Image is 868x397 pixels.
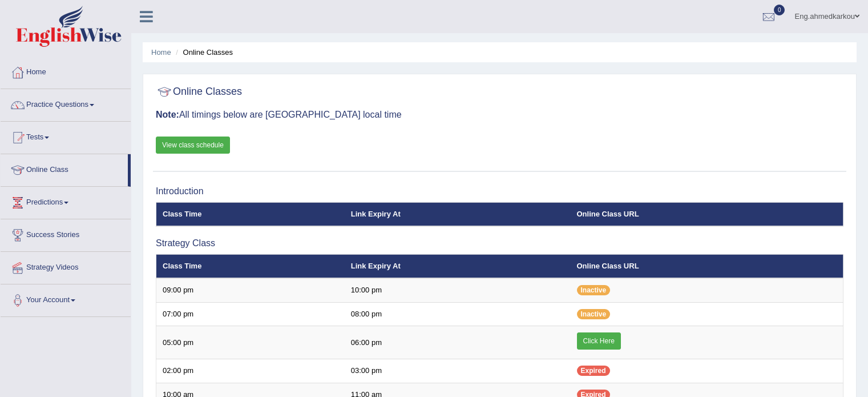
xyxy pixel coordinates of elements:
[156,137,230,154] a: View class schedule
[1,187,131,215] a: Predictions
[345,359,571,383] td: 03:00 pm
[774,5,785,15] span: 0
[571,202,843,226] th: Online Class URL
[151,48,171,57] a: Home
[577,332,621,350] a: Click Here
[1,219,131,248] a: Success Stories
[345,326,571,359] td: 06:00 pm
[156,302,345,326] td: 07:00 pm
[173,47,233,58] li: Online Classes
[156,254,345,278] th: Class Time
[345,302,571,326] td: 08:00 pm
[156,83,242,101] h2: Online Classes
[1,89,131,118] a: Practice Questions
[156,110,179,119] b: Note:
[156,359,345,383] td: 02:00 pm
[1,57,131,85] a: Home
[156,202,345,226] th: Class Time
[1,252,131,280] a: Strategy Videos
[156,278,345,302] td: 09:00 pm
[345,278,571,302] td: 10:00 pm
[156,186,843,197] h3: Introduction
[1,154,128,183] a: Online Class
[156,110,843,120] h3: All timings below are [GEOGRAPHIC_DATA] local time
[577,309,611,319] span: Inactive
[156,326,345,359] td: 05:00 pm
[345,202,571,226] th: Link Expiry At
[571,254,843,278] th: Online Class URL
[577,285,611,295] span: Inactive
[156,238,843,248] h3: Strategy Class
[1,284,131,313] a: Your Account
[345,254,571,278] th: Link Expiry At
[577,366,610,376] span: Expired
[1,122,131,150] a: Tests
